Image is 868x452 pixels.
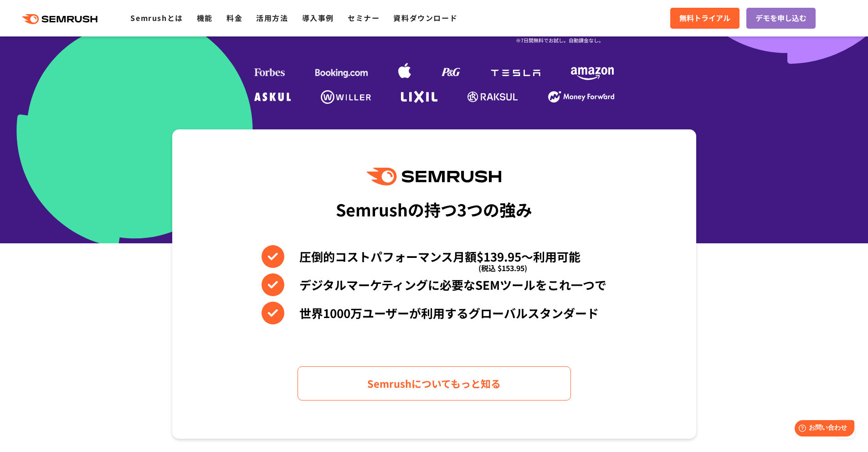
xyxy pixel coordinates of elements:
[670,8,740,29] a: 無料トライアル
[130,12,183,23] a: Semrushとは
[348,12,380,23] a: セミナー
[516,36,604,45] small: ※7日間無料でお試し。自動課金なし。
[226,12,242,23] a: 料金
[262,245,606,268] li: 圧倒的コストパフォーマンス月額$139.95〜利用可能
[478,257,527,279] span: (税込 $153.95)
[367,375,501,391] span: Semrushについてもっと知る
[302,12,334,23] a: 導入事例
[393,12,457,23] a: 資料ダウンロード
[298,366,571,401] a: Semrushについてもっと知る
[197,12,213,23] a: 機能
[262,273,606,296] li: デジタルマーケティングに必要なSEMツールをこれ一つで
[787,416,858,442] iframe: Help widget launcher
[336,192,532,226] div: Semrushの持つ3つの強み
[256,12,288,23] a: 活用方法
[679,12,730,24] span: 無料トライアル
[746,8,816,29] a: デモを申し込む
[755,12,806,24] span: デモを申し込む
[367,168,501,185] img: Semrush
[262,302,606,324] li: 世界1000万ユーザーが利用するグローバルスタンダード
